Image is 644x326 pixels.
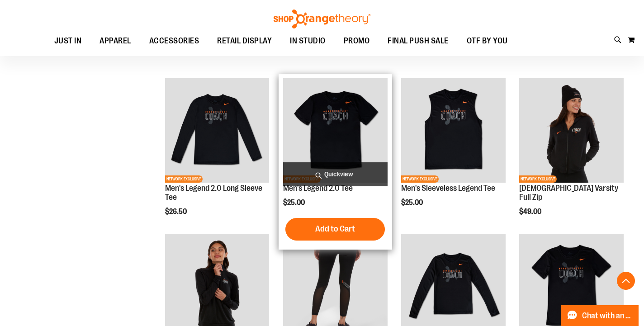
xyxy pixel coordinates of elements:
button: Add to Cart [285,218,385,241]
a: OTF Ladies Coach FA23 Varsity Full Zip - Black primary imageNETWORK EXCLUSIVE [519,78,624,184]
span: Chat with an Expert [582,312,633,320]
span: $25.00 [283,198,306,207]
a: Quickview [283,162,388,186]
a: Men's Legend 2.0 Tee [283,184,353,193]
img: OTF Mens Coach FA23 Legend Sleeveless Tee - Black primary image [401,78,506,183]
span: NETWORK EXCLUSIVE [519,175,557,183]
div: product [515,74,628,238]
span: $25.00 [401,198,424,207]
img: OTF Mens Coach FA23 Legend 2.0 SS Tee - Black primary image [283,78,388,183]
span: PROMO [344,31,370,51]
a: Men's Legend 2.0 Long Sleeve Tee [165,184,262,202]
div: product [279,74,392,250]
span: APPAREL [99,31,131,51]
div: product [161,74,274,238]
span: RETAIL DISPLAY [217,31,272,51]
div: product [397,74,510,230]
span: Add to Cart [315,224,355,234]
img: OTF Mens Coach FA23 Legend 2.0 LS Tee - Black primary image [165,78,270,183]
span: IN STUDIO [290,31,326,51]
img: Shop Orangetheory [272,9,372,28]
a: Men's Sleeveless Legend Tee [401,184,495,193]
button: Back To Top [617,272,635,290]
a: [DEMOGRAPHIC_DATA] Varsity Full Zip [519,184,618,202]
a: OTF Mens Coach FA23 Legend 2.0 LS Tee - Black primary imageNETWORK EXCLUSIVE [165,78,270,184]
span: ACCESSORIES [149,31,199,51]
span: FINAL PUSH SALE [388,31,449,51]
img: OTF Ladies Coach FA23 Varsity Full Zip - Black primary image [519,78,624,183]
a: OTF Mens Coach FA23 Legend 2.0 SS Tee - Black primary imageNETWORK EXCLUSIVE [283,78,388,184]
span: OTF BY YOU [467,31,508,51]
span: NETWORK EXCLUSIVE [165,175,203,183]
button: Chat with an Expert [561,305,639,326]
span: $49.00 [519,208,543,216]
span: $26.50 [165,208,188,216]
span: NETWORK EXCLUSIVE [401,175,439,183]
span: JUST IN [54,31,82,51]
a: OTF Mens Coach FA23 Legend Sleeveless Tee - Black primary imageNETWORK EXCLUSIVE [401,78,506,184]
